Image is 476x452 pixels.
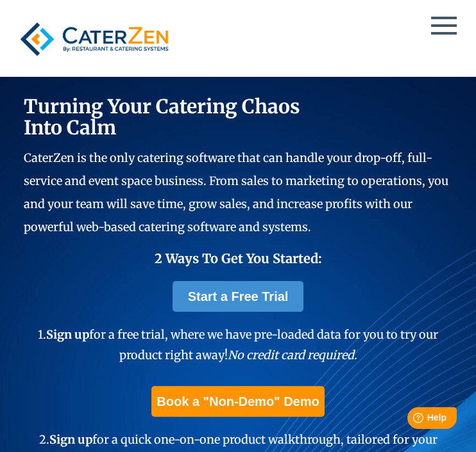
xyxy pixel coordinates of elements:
a: Start a Free Trial [173,281,304,312]
span: Sign up [46,327,89,342]
a: Book a "Non-Demo" Demo [151,386,324,417]
span: Turning Your Catering Chaos Into Calm [24,94,300,140]
span: CaterZen is the only catering software that can handle your drop-off, full-service and event spac... [24,150,448,234]
img: caterzen [14,15,174,63]
span: Sign up [49,432,92,447]
span: 2 Ways To Get You Started: [155,250,322,266]
iframe: Help widget launcher [362,402,462,438]
span: 1. for a free trial, where we have pre-loaded data for you to try our product right away! [38,327,438,362]
em: No credit card required. [228,348,357,362]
